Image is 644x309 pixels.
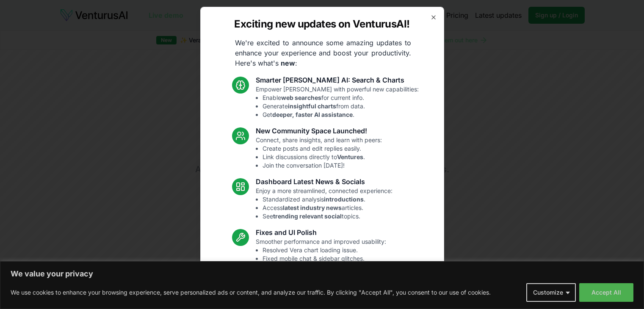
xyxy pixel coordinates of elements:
[263,254,386,263] li: Fixed mobile chat & sidebar glitches.
[227,278,417,309] p: These updates are designed to make VenturusAI more powerful, intuitive, and user-friendly. Let us...
[256,85,419,119] p: Empower [PERSON_NAME] with powerful new capabilities:
[288,102,336,110] strong: insightful charts
[263,144,382,153] li: Create posts and edit replies easily.
[283,204,342,211] strong: latest industry news
[273,212,342,220] strong: trending relevant social
[263,110,419,119] li: Get .
[256,187,392,221] p: Enjoy a more streamlined, connected experience:
[263,153,382,161] li: Link discussions directly to .
[234,17,409,31] h2: Exciting new updates on VenturusAI!
[256,177,392,187] h3: Dashboard Latest News & Socials
[263,161,382,170] li: Join the conversation [DATE]!
[256,136,382,170] p: Connect, share insights, and learn with peers:
[256,75,419,85] h3: Smarter [PERSON_NAME] AI: Search & Charts
[263,246,386,254] li: Resolved Vera chart loading issue.
[263,212,392,221] li: See topics.
[337,153,363,160] strong: Ventures
[263,263,386,271] li: Enhanced overall UI consistency.
[263,94,419,102] li: Enable for current info.
[263,195,392,204] li: Standardized analysis .
[281,94,321,101] strong: web searches
[281,59,295,67] strong: new
[263,102,419,110] li: Generate from data.
[256,237,386,271] p: Smoother performance and improved usability:
[228,38,418,68] p: We're excited to announce some amazing updates to enhance your experience and boost your producti...
[324,196,364,203] strong: introductions
[272,111,353,118] strong: deeper, faster AI assistance
[263,204,392,212] li: Access articles.
[256,227,386,237] h3: Fixes and UI Polish
[256,126,382,136] h3: New Community Space Launched!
